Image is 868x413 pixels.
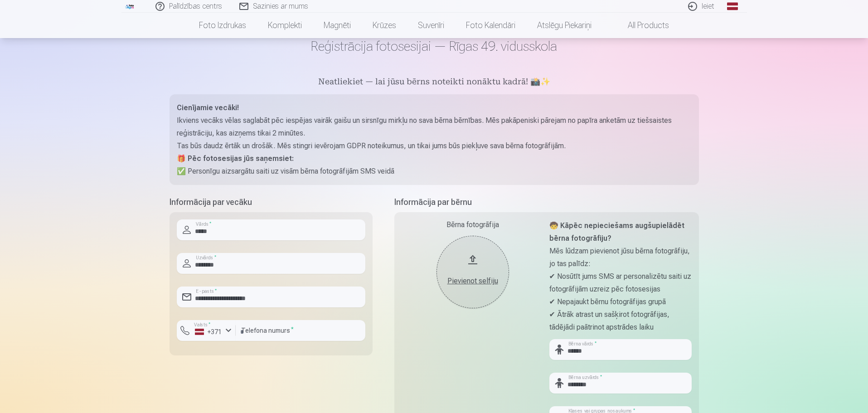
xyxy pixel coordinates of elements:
[170,196,373,209] h5: Informācija par vecāku
[549,308,692,334] p: ✔ Ātrāk atrast un sašķirot fotogrāfijas, tādējādi paātrinot apstrādes laiku
[402,219,544,230] div: Bērna fotogrāfija
[177,114,692,140] p: Ikviens vecāks vēlas saglabāt pēc iespējas vairāk gaišu un sirsnīgu mirkļu no sava bērna bērnības...
[549,296,692,308] p: ✔ Nepajaukt bērnu fotogrāfijas grupā
[125,4,135,9] img: /fa1
[170,38,699,54] h1: Reģistrācija fotosesijai — Rīgas 49. vidusskola
[602,13,680,38] a: All products
[188,13,257,38] a: Foto izdrukas
[407,13,455,38] a: Suvenīri
[313,13,362,38] a: Magnēti
[195,327,222,336] div: +371
[177,140,692,152] p: Tas būs daudz ērtāk un drošāk. Mēs stingri ievērojam GDPR noteikumus, un tikai jums būs piekļuve ...
[549,270,692,296] p: ✔ Nosūtīt jums SMS ar personalizētu saiti uz fotogrāfijām uzreiz pēc fotosesijas
[257,13,313,38] a: Komplekti
[549,245,692,270] p: Mēs lūdzam pievienot jūsu bērna fotogrāfiju, jo tas palīdz:
[394,196,699,209] h5: Informācija par bērnu
[177,165,692,178] p: ✅ Personīgu aizsargātu saiti uz visām bērna fotogrāfijām SMS veidā
[362,13,407,38] a: Krūzes
[436,236,509,308] button: Pievienot selfiju
[177,320,236,341] button: Valsts*+371
[549,221,684,243] strong: 🧒 Kāpēc nepieciešams augšupielādēt bērna fotogrāfiju?
[455,13,526,38] a: Foto kalendāri
[446,276,500,287] div: Pievienot selfiju
[177,154,294,163] strong: 🎁 Pēc fotosesijas jūs saņemsiet:
[191,321,213,328] label: Valsts
[177,103,239,112] strong: Cienījamie vecāki!
[526,13,602,38] a: Atslēgu piekariņi
[170,76,699,89] h5: Neatliekiet — lai jūsu bērns noteikti nonāktu kadrā! 📸✨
